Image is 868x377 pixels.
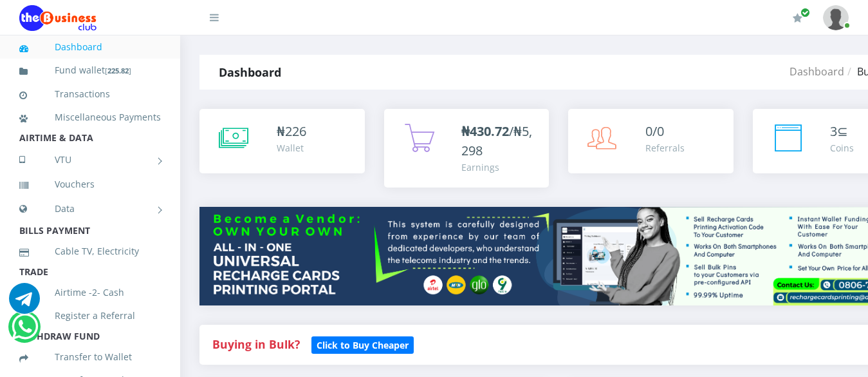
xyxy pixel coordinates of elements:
strong: Buying in Bulk? [212,336,300,352]
i: Renew/Upgrade Subscription [793,13,802,23]
a: Chat for support [12,321,38,342]
small: [ ] [105,66,131,75]
a: Click to Buy Cheaper [311,336,414,352]
a: Transfer to Wallet [19,342,161,372]
span: 0/0 [645,122,664,140]
a: Vouchers [19,169,161,199]
a: Data [19,193,161,225]
b: 225.82 [107,66,129,75]
div: Coins [830,141,854,155]
a: 0/0 Referrals [568,109,734,173]
span: 226 [285,122,306,140]
div: ₦ [277,122,306,141]
a: Airtime -2- Cash [19,278,161,307]
div: Wallet [277,141,306,155]
a: ₦226 Wallet [199,109,365,173]
a: Cable TV, Electricity [19,237,161,266]
div: ⊆ [830,122,854,141]
img: User [823,5,849,30]
b: Click to Buy Cheaper [317,339,409,351]
span: 3 [830,122,837,140]
b: ₦430.72 [461,122,509,140]
a: VTU [19,144,161,176]
a: Miscellaneous Payments [19,102,161,132]
div: Referrals [645,141,685,155]
span: Renew/Upgrade Subscription [800,8,810,17]
div: Earnings [461,160,537,174]
a: Dashboard [790,64,844,79]
span: /₦5,298 [461,122,532,159]
strong: Dashboard [219,64,281,80]
a: Chat for support [9,293,40,314]
a: Fund wallet[225.82] [19,55,161,86]
img: Logo [19,5,97,31]
a: Dashboard [19,32,161,62]
a: Transactions [19,79,161,109]
a: ₦430.72/₦5,298 Earnings [384,109,549,188]
a: Register a Referral [19,301,161,331]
